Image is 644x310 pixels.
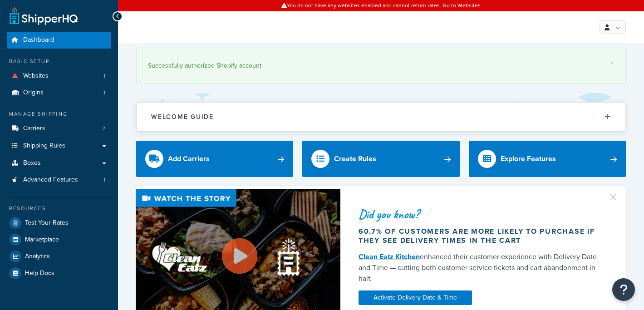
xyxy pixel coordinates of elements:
[7,120,111,137] a: Carriers2
[7,248,111,265] a: Analytics
[23,72,49,80] span: Websites
[7,155,111,172] a: Boxes
[137,103,625,131] button: Welcome Guide
[103,89,105,97] span: 1
[136,141,293,177] a: Add Carriers
[359,227,604,245] div: 60.7% of customers are more likely to purchase if they see delivery times in the cart
[7,68,111,84] a: Websites1
[359,251,604,284] div: enhanced their customer experience with Delivery Date and Time — cutting both customer service ti...
[25,236,59,244] span: Marketplace
[7,58,111,65] div: Basic Setup
[7,84,111,101] a: Origins1
[7,265,111,281] a: Help Docs
[7,32,111,49] a: Dashboard
[612,278,635,301] button: Open Resource Center
[7,231,111,248] a: Marketplace
[151,113,214,120] h2: Welcome Guide
[610,59,614,67] a: ×
[23,125,45,133] span: Carriers
[23,142,65,150] span: Shipping Rules
[103,176,105,184] span: 1
[7,138,111,154] a: Shipping Rules
[7,215,111,231] a: Test Your Rates
[23,89,44,97] span: Origins
[442,1,481,10] a: Go to Websites
[25,270,54,277] span: Help Docs
[23,36,54,44] span: Dashboard
[302,141,459,177] a: Create Rules
[25,253,50,261] span: Analytics
[469,141,626,177] a: Explore Features
[168,153,210,165] div: Add Carriers
[359,290,472,305] a: Activate Delivery Date & Time
[7,110,111,118] div: Manage Shipping
[7,172,111,188] a: Advanced Features1
[359,208,604,221] div: Did you know?
[7,120,111,137] li: Carriers
[334,153,376,165] div: Create Rules
[103,72,105,80] span: 1
[148,59,614,72] div: Successfully authorized Shopify account
[7,205,111,212] div: Resources
[7,172,111,188] li: Advanced Features
[359,251,420,262] a: Clean Eatz Kitchen
[102,125,105,133] span: 2
[7,84,111,101] li: Origins
[23,176,78,184] span: Advanced Features
[25,219,69,227] span: Test Your Rates
[23,159,41,167] span: Boxes
[501,153,556,165] div: Explore Features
